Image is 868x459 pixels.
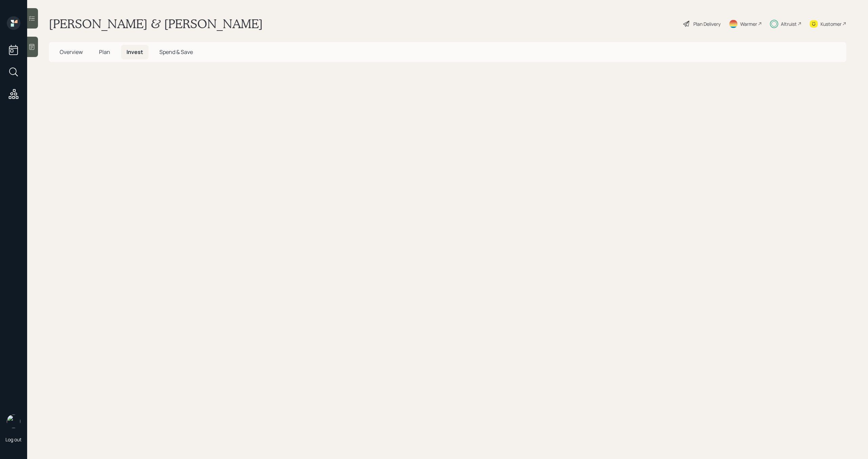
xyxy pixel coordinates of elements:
h1: [PERSON_NAME] & [PERSON_NAME] [49,16,263,31]
div: Plan Delivery [693,20,721,27]
span: Invest [126,48,143,56]
span: Spend & Save [159,48,193,56]
div: Log out [5,436,22,443]
img: michael-russo-headshot.png [7,415,20,428]
span: Overview [60,48,83,56]
div: Warmer [740,20,757,27]
div: Altruist [781,20,797,27]
span: Plan [99,48,110,56]
div: Kustomer [821,20,842,27]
